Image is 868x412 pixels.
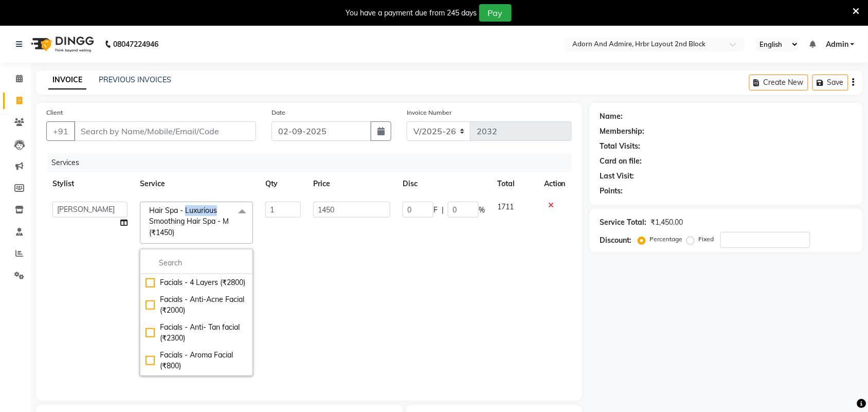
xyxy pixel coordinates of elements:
[650,235,683,244] label: Percentage
[433,205,438,216] span: F
[600,111,623,122] div: Name:
[46,172,134,195] th: Stylist
[146,294,247,316] div: Facials - Anti-Acne Facial (₹2000)
[600,141,641,152] div: Total Visits:
[600,235,632,246] div: Discount:
[272,108,285,117] label: Date
[149,206,229,237] span: Hair Spa - Luxurious Smoothing Hair Spa - M (₹1450)
[479,205,485,216] span: %
[99,75,171,84] a: PREVIOUS INVOICES
[826,39,848,50] span: Admin
[651,217,683,228] div: ₹1,450.00
[146,322,247,344] div: Facials - Anti- Tan facial (₹2300)
[46,108,63,117] label: Client
[600,217,647,228] div: Service Total:
[259,172,307,195] th: Qty
[46,121,75,141] button: +91
[146,350,247,371] div: Facials - Aroma Facial (₹800)
[74,121,256,141] input: Search by Name/Mobile/Email/Code
[26,30,97,59] img: logo
[749,75,808,91] button: Create New
[48,71,86,89] a: INVOICE
[600,156,642,167] div: Card on file:
[600,186,623,196] div: Points:
[538,172,572,195] th: Action
[146,277,247,288] div: Facials - 4 Layers (₹2800)
[600,171,635,182] div: Last Visit:
[491,172,538,195] th: Total
[134,172,259,195] th: Service
[174,228,179,237] a: x
[600,126,645,137] div: Membership:
[396,172,491,195] th: Disc
[346,8,477,19] div: You have a payment due from 245 days
[497,202,514,211] span: 1711
[307,172,396,195] th: Price
[47,153,580,172] div: Services
[479,4,512,22] button: Pay
[146,258,247,268] input: multiselect-search
[407,108,451,117] label: Invoice Number
[442,205,444,216] span: |
[812,75,848,91] button: Save
[113,30,158,59] b: 08047224946
[699,235,714,244] label: Fixed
